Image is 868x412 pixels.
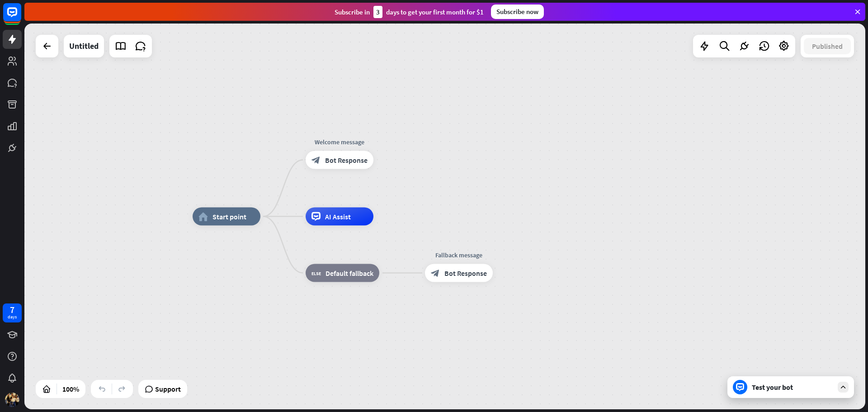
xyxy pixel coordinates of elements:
button: Open LiveChat chat widget [7,4,34,31]
div: Subscribe now [491,5,544,19]
div: 100% [60,382,82,396]
i: block_fallback [311,269,321,278]
div: Welcome message [299,137,380,147]
div: 3 [373,6,382,18]
span: Support [155,382,181,396]
span: Default fallback [325,269,373,278]
div: 7 [10,306,14,314]
span: Start point [212,212,246,221]
span: AI Assist [325,212,351,221]
div: days [8,314,17,320]
span: Bot Response [325,156,368,165]
i: block_bot_response [431,269,440,278]
i: home_2 [198,212,208,221]
div: Test your bot [752,383,833,392]
span: Bot Response [444,269,487,278]
div: Subscribe in days to get your first month for $1 [335,6,484,18]
div: Fallback message [418,251,500,260]
a: 7 days [3,303,22,322]
div: Untitled [69,35,99,57]
i: block_bot_response [311,156,321,165]
button: Published [804,38,851,54]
